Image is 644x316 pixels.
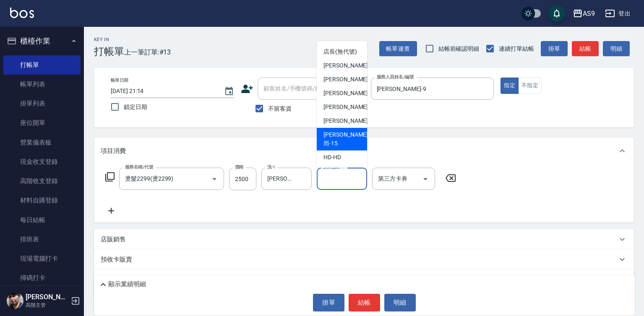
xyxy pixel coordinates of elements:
[569,5,598,22] button: AS9
[3,75,81,94] a: 帳單列表
[94,46,124,57] h3: 打帳單
[10,8,34,18] img: Logo
[26,301,68,309] p: 高階主管
[3,249,81,268] a: 現場電腦打卡
[208,172,221,186] button: Open
[377,74,414,80] label: 服務人員姓名/編號
[3,191,81,210] a: 材料自購登錄
[94,137,634,164] div: 項目消費
[101,147,126,155] p: 項目消費
[499,44,534,53] span: 連續打單結帳
[219,81,239,101] button: Choose date, selected date is 2025-08-19
[125,164,153,170] label: 服務名稱/代號
[108,280,146,289] p: 顯示業績明細
[3,210,81,230] a: 每日結帳
[3,30,81,52] button: 櫃檯作業
[3,55,81,75] a: 打帳單
[572,41,599,57] button: 結帳
[3,171,81,191] a: 高階收支登錄
[419,172,432,186] button: Open
[323,61,373,70] span: [PERSON_NAME] -2
[3,133,81,152] a: 營業儀表板
[101,255,132,264] p: 預收卡販賣
[267,164,275,170] label: 洗-1
[349,294,380,311] button: 結帳
[602,6,634,21] button: 登出
[111,84,216,98] input: YYYY/MM/DD hh:mm
[323,75,373,84] span: [PERSON_NAME] -7
[323,103,376,111] span: [PERSON_NAME] -12
[3,152,81,171] a: 現金收支登錄
[384,294,416,311] button: 明細
[518,78,542,94] button: 不指定
[438,44,480,53] span: 結帳前確認明細
[94,229,634,249] div: 店販銷售
[268,104,292,113] span: 不留客資
[501,78,519,94] button: 指定
[235,164,244,170] label: 價格
[541,41,568,57] button: 掛單
[101,235,126,244] p: 店販銷售
[111,77,128,83] label: 帳單日期
[7,293,23,309] img: Person
[379,41,417,57] button: 帳單速查
[583,8,595,19] div: AS9
[603,41,630,57] button: 明細
[323,117,376,125] span: [PERSON_NAME] -13
[3,268,81,288] a: 掃碼打卡
[124,47,171,57] span: 上一筆訂單:#13
[313,294,344,311] button: 掛單
[3,94,81,113] a: 掛單列表
[323,153,341,162] span: HD -HD
[94,37,124,42] h2: Key In
[323,130,368,148] span: [PERSON_NAME]而 -15
[124,103,147,111] span: 鎖定日期
[26,293,68,301] h5: [PERSON_NAME]
[323,89,373,98] span: [PERSON_NAME] -9
[3,230,81,249] a: 排班表
[94,269,634,290] div: 其他付款方式
[323,47,357,56] span: 店長 (無代號)
[3,113,81,132] a: 座位開單
[548,5,565,22] button: save
[94,249,634,269] div: 預收卡販賣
